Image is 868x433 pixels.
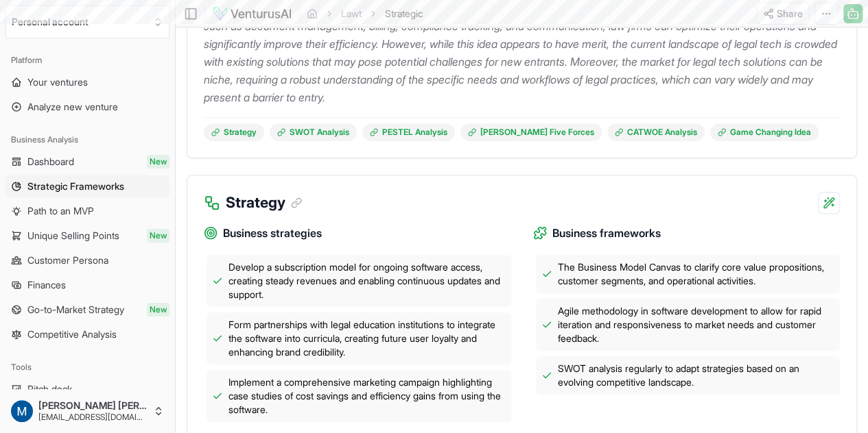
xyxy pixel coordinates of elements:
[27,253,108,267] span: Customer Persona
[27,100,118,114] span: Analyze new venture
[27,278,66,292] span: Finances
[5,249,169,271] a: Customer Persona
[228,318,506,359] span: Form partnerships with legal education institutions to integrate the software into curricula, cre...
[5,323,169,345] a: Competitive Analysis
[38,399,148,412] span: [PERSON_NAME] [PERSON_NAME]
[362,123,455,141] a: PESTEL Analysis
[27,180,124,193] span: Strategic Frameworks
[460,123,602,141] a: [PERSON_NAME] Five Forces
[147,155,169,169] span: New
[226,192,302,214] h3: Strategy
[27,155,74,169] span: Dashboard
[5,274,169,296] a: Finances
[27,229,119,243] span: Unique Selling Points
[147,229,169,243] span: New
[5,395,169,428] button: [PERSON_NAME] [PERSON_NAME][EMAIL_ADDRESS][DOMAIN_NAME]
[27,303,124,317] span: Go-to-Market Strategy
[5,151,169,173] a: DashboardNew
[607,123,705,141] a: CATWOE Analysis
[5,175,169,197] a: Strategic Frameworks
[27,382,72,396] span: Pitch deck
[27,204,94,218] span: Path to an MVP
[710,123,819,141] a: Game Changing Idea
[5,200,169,222] a: Path to an MVP
[270,123,357,141] a: SWOT Analysis
[228,375,506,417] span: Implement a comprehensive marketing campaign highlighting case studies of cost savings and effici...
[147,303,169,317] span: New
[5,129,169,151] div: Business Analysis
[5,378,169,400] a: Pitch deck
[5,49,169,71] div: Platform
[27,327,117,341] span: Competitive Analysis
[5,71,169,93] a: Your ventures
[5,356,169,378] div: Tools
[204,123,264,141] a: Strategy
[27,75,88,89] span: Your ventures
[11,400,33,422] img: ACg8ocJRNlb5ZS-6LSRuDbj-rGch4BScJZRTuSe9A6tcTTksWx-6YA=s96-c
[558,362,835,389] span: SWOT analysis regularly to adapt strategies based on an evolving competitive landscape.
[228,260,506,301] span: Develop a subscription model for ongoing software access, creating steady revenues and enabling c...
[552,225,661,242] span: Business frameworks
[5,225,169,247] a: Unique Selling PointsNew
[38,412,148,423] span: [EMAIL_ADDRESS][DOMAIN_NAME]
[558,304,835,345] span: Agile methodology in software development to allow for rapid iteration and responsiveness to mark...
[5,96,169,118] a: Analyze new venture
[5,299,169,321] a: Go-to-Market StrategyNew
[558,260,835,288] span: The Business Model Canvas to clarify core value propositions, customer segments, and operational ...
[223,225,322,242] span: Business strategies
